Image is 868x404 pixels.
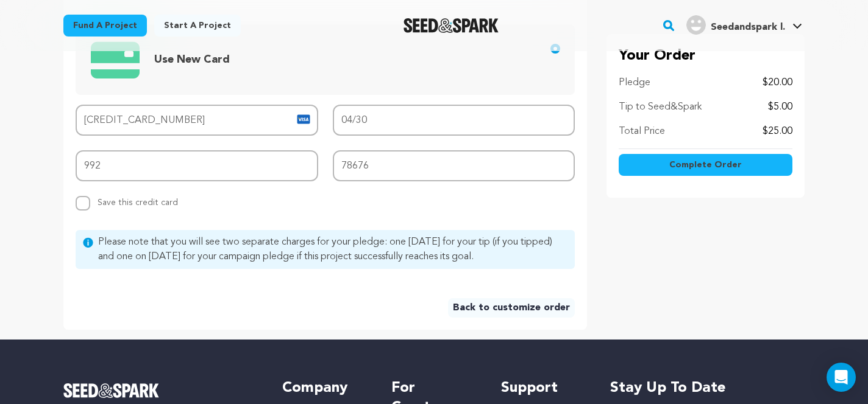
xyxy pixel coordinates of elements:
[154,54,230,65] span: Use New Card
[63,383,258,398] a: Seed&Spark Homepage
[404,18,499,33] a: Seed&Spark Homepage
[827,363,856,392] div: Open Intercom Messenger
[63,383,159,398] img: Seed&Spark Logo
[686,15,706,35] img: user.png
[98,235,567,264] span: Please note that you will see two separate charges for your pledge: one [DATE] for your tip (if y...
[296,112,311,127] img: card icon
[76,150,318,181] input: CVV
[76,105,318,136] input: Card number
[154,15,241,37] a: Start a project
[619,124,665,139] p: Total Price
[669,159,742,171] span: Complete Order
[619,154,792,176] button: Complete Order
[768,100,792,114] p: $5.00
[684,13,805,35] a: Seedandspark l.'s Profile
[63,15,147,37] a: Fund a project
[448,298,575,318] a: Back to customize order
[333,105,575,136] input: MM/YY
[763,75,792,90] p: $20.00
[333,150,575,181] input: Zip code
[282,378,367,398] h5: Company
[404,18,499,33] img: Seed&Spark Logo Dark Mode
[98,193,178,207] span: Save this credit card
[711,23,785,32] span: Seedandspark l.
[619,46,792,66] p: Your Order
[501,378,586,398] h5: Support
[91,35,140,85] img: credit card icons
[619,100,702,114] p: Tip to Seed&Spark
[686,15,785,35] div: Seedandspark l.'s Profile
[763,124,792,139] p: $25.00
[619,75,650,90] p: Pledge
[610,378,805,398] h5: Stay up to date
[684,13,805,38] span: Seedandspark l.'s Profile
